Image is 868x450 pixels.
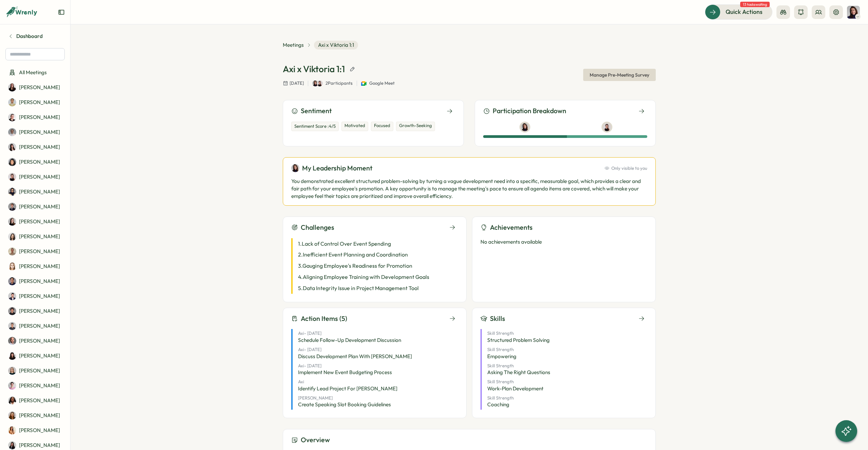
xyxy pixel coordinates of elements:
[291,164,299,172] img: Viktoria Korzhova
[8,322,16,330] img: Hasan Naqvi
[8,367,16,375] img: Kerstin Manninger
[603,123,611,131] img: Axi Molnar
[298,401,391,408] span: Create Speaking Slot Booking Guidelines
[5,245,65,258] a: Francisco Afonso[PERSON_NAME]
[5,319,65,333] a: Hasan Naqvi[PERSON_NAME]
[8,292,16,300] img: Ghazmir Mansur
[8,426,16,434] img: Mariana Silva
[611,165,647,171] span: Only visible to you
[8,307,16,315] img: Hamza Atique
[19,322,60,330] p: [PERSON_NAME]
[298,369,392,376] span: Implement New Event Budgeting Process
[5,379,65,392] a: Ketevan Dzukaevi[PERSON_NAME]
[298,240,391,248] p: 1 . Lack of Control Over Event Spending
[19,307,60,315] p: [PERSON_NAME]
[487,385,544,392] span: Work-plan Development
[8,277,16,285] img: Furqan Tariq
[8,188,16,196] img: Batool Fatima
[847,6,860,19] img: Viktoria Korzhova
[19,367,60,374] p: [PERSON_NAME]
[19,397,60,404] p: [PERSON_NAME]
[5,260,65,273] a: Friederike Giese[PERSON_NAME]
[19,173,60,181] p: [PERSON_NAME]
[19,69,47,76] span: All Meetings
[590,69,649,81] span: Manage Pre-Meeting Survey
[19,263,60,270] p: [PERSON_NAME]
[298,347,420,353] span: Axi - [DATE]
[341,122,368,131] div: Motivated
[19,442,60,449] p: [PERSON_NAME]
[490,222,533,233] h3: Achievements
[5,304,65,318] a: Hamza Atique[PERSON_NAME]
[19,218,60,225] p: [PERSON_NAME]
[490,313,505,324] h3: Skills
[325,80,353,86] p: 2 Participants
[5,215,65,228] a: Elena Ladushyna[PERSON_NAME]
[298,379,406,385] span: Axi
[8,382,16,390] img: Ketevan Dzukaevi
[487,363,558,369] span: Skill Strength
[5,140,65,154] a: Andrea Lopez[PERSON_NAME]
[5,424,65,437] a: Mariana Silva[PERSON_NAME]
[521,123,529,131] img: Viktoria Korzhova
[705,4,772,19] button: Quick Actions
[318,80,324,86] a: Axi Molnar
[19,203,60,210] p: [PERSON_NAME]
[487,353,516,360] span: Empowering
[8,83,16,91] img: Adriana Fosca
[301,222,334,233] h3: Challenges
[5,110,65,124] a: Almudena Bernardos[PERSON_NAME]
[5,155,65,169] a: Angelina Costa[PERSON_NAME]
[487,395,517,401] span: Skill Strength
[58,9,65,16] button: Expand sidebar
[487,401,509,408] span: Coaching
[5,274,65,288] a: Furqan Tariq[PERSON_NAME]
[301,313,347,324] h3: Action Items (5)
[302,163,372,173] h3: My Leadership Moment
[19,84,60,91] p: [PERSON_NAME]
[317,80,323,86] img: Axi Molnar
[291,178,647,200] p: You demonstrated excellent structured problem-solving by turning a vague development need into a ...
[298,385,397,392] span: Identify Lead Project for [PERSON_NAME]
[8,396,16,405] img: Laissa Duclos
[19,158,60,166] p: [PERSON_NAME]
[8,247,16,255] img: Francisco Afonso
[8,441,16,449] img: Marina Moric
[5,409,65,422] a: Maria Makarova[PERSON_NAME]
[8,98,16,106] img: Ahmet Karakus
[298,395,399,401] span: [PERSON_NAME]
[16,33,43,40] span: Dashboard
[5,364,65,377] a: Kerstin Manninger[PERSON_NAME]
[5,30,65,43] a: Dashboard
[487,347,525,353] span: Skill Strength
[298,336,401,344] span: Schedule Follow-up Development Discussion
[283,41,304,49] a: Meetings
[8,173,16,181] img: Axi Molnar
[740,2,770,7] span: 13 tasks waiting
[5,289,65,303] a: Ghazmir Mansur[PERSON_NAME]
[5,96,65,109] a: Ahmet Karakus[PERSON_NAME]
[8,218,16,226] img: Elena Ladushyna
[371,122,393,131] div: Focused
[8,128,16,136] img: Amna Khattak
[5,200,65,213] a: Dionisio Arredondo[PERSON_NAME]
[19,99,60,106] p: [PERSON_NAME]
[396,122,435,131] div: Growth-Seeking
[8,158,16,166] img: Angelina Costa
[5,334,65,348] a: Jon Freeman[PERSON_NAME]
[487,379,552,385] span: Skill Strength
[487,336,550,344] span: Structured Problem Solving
[298,353,412,360] span: Discuss Development Plan with [PERSON_NAME]
[487,330,558,336] span: Skill Strength
[8,411,16,420] img: Maria Makarova
[369,80,395,86] span: Google Meet
[493,106,566,116] h3: Participation Breakdown
[298,250,408,259] p: 2 . Inefficient Event Planning and Coordination
[312,80,318,86] img: Viktoria Korzhova
[19,128,60,136] p: [PERSON_NAME]
[19,143,60,151] p: [PERSON_NAME]
[19,412,60,419] p: [PERSON_NAME]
